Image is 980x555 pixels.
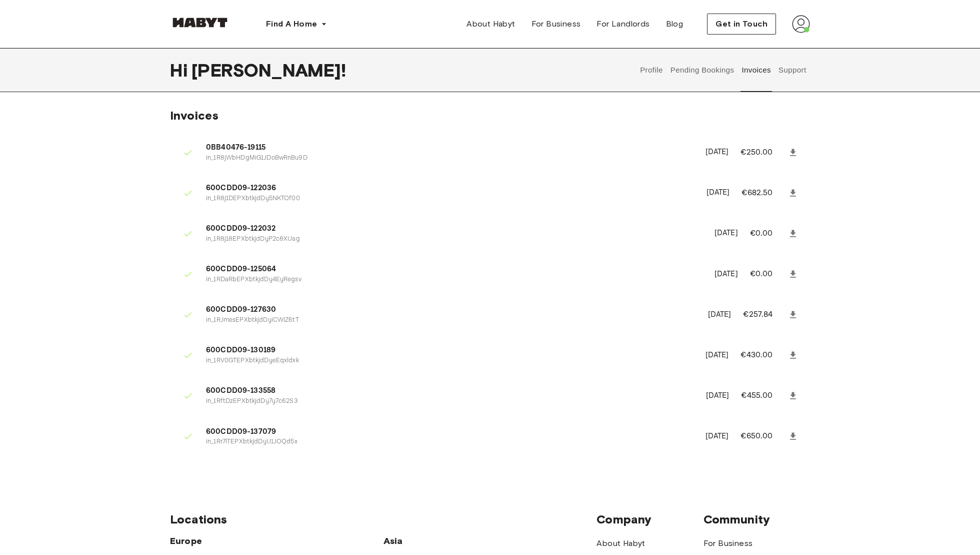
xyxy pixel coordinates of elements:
span: 600CDD09-127630 [206,304,696,316]
a: About Habyt [458,14,523,34]
span: Invoices [170,108,218,123]
p: [DATE] [714,228,738,239]
span: Blog [666,18,683,30]
span: Find A Home [266,18,317,30]
a: For Business [703,537,753,549]
button: Invoices [740,48,772,92]
p: in_1RV0GTEPXbtkjdDyeEqxldxk [206,356,693,366]
p: in_1R8j18EPXbtkjdDyP2c8XUag [206,235,702,244]
span: Asia [383,535,490,547]
span: For Business [531,18,581,30]
span: Europe [170,535,383,547]
span: Community [703,512,810,527]
p: €257.84 [743,309,786,321]
a: For Business [523,14,589,34]
p: [DATE] [705,147,729,158]
span: For Landlords [596,18,649,30]
button: Get in Touch [707,14,776,35]
p: €650.00 [740,430,786,442]
p: [DATE] [705,350,729,361]
span: 600CDD09-130189 [206,345,693,356]
p: €430.00 [740,349,786,361]
p: [DATE] [708,309,731,321]
p: in_1R8j1DEPXbtkjdDy5NKTOf00 [206,194,694,204]
a: For Landlords [588,14,657,34]
span: [PERSON_NAME] ! [191,60,346,81]
p: €682.50 [741,187,786,199]
span: 600CDD09-122032 [206,223,702,235]
span: Company [596,512,703,527]
button: Find A Home [258,14,335,34]
span: Locations [170,512,596,527]
p: in_1RDaRbEPXbtkjdDy4EyRegsv [206,275,702,285]
button: Pending Bookings [669,48,735,92]
p: in_1RJmesEPXbtkjdDyiCWiZ6tT [206,316,696,325]
p: [DATE] [705,431,729,442]
span: 600CDD09-122036 [206,183,694,194]
span: 600CDD09-137079 [206,426,693,438]
p: [DATE] [706,390,729,402]
img: avatar [792,15,810,33]
span: About Habyt [466,18,515,30]
span: 0BB40476-19115 [206,142,693,154]
a: About Habyt [596,537,645,549]
p: in_1RftDzEPXbtkjdDy7y7c62S3 [206,397,694,406]
span: 600CDD09-125064 [206,264,702,275]
span: 600CDD09-133558 [206,385,694,397]
p: [DATE] [714,269,738,280]
p: €455.00 [741,390,786,402]
p: in_1Rr7lTEPXbtkjdDyU1JOQd5x [206,437,693,447]
div: user profile tabs [636,48,810,92]
p: [DATE] [706,187,730,199]
p: €0.00 [750,268,786,280]
a: Blog [658,14,691,34]
span: Get in Touch [715,18,767,30]
button: Profile [639,48,664,92]
img: Habyt [170,18,230,28]
p: €0.00 [750,228,786,240]
button: Support [777,48,807,92]
span: Hi [170,60,191,81]
p: in_1R8jWbHDgMiG1JDoBwRnBu9D [206,154,693,163]
p: €250.00 [740,147,786,159]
